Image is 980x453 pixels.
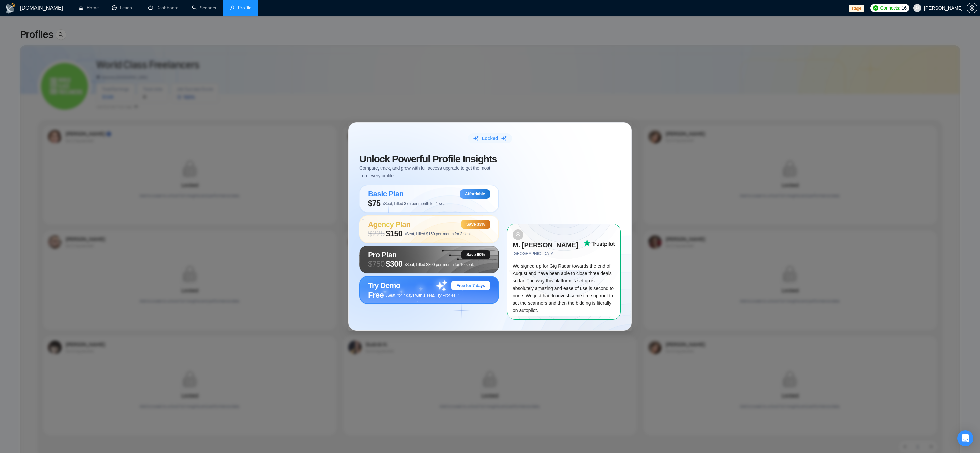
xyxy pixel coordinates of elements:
span: Basic Plan [368,189,404,198]
span: Agency Plan [368,220,410,229]
a: searchScanner [192,5,217,11]
img: logo [5,3,16,14]
img: Trust Pilot [583,239,615,247]
span: /Seat, for 7 days with 1 seat. Try Profiles [386,293,455,298]
span: $ 750 [368,259,385,269]
span: Save 60% [466,252,485,257]
span: user [230,5,235,10]
span: /Seat, billed $300 per month for 10 seat. [405,262,474,267]
span: $ 225 [368,229,385,238]
span: We signed up for Gig Radar towards the end of August and have been able to close three deals so f... [513,263,614,313]
img: sparkle [473,135,479,141]
span: $75 [368,199,380,208]
a: messageLeads [112,5,135,11]
span: [GEOGRAPHIC_DATA] [513,251,583,257]
span: Profile [238,5,251,11]
button: setting [967,3,977,13]
span: Save 33% [466,222,485,227]
img: sparkle [501,135,507,141]
span: Try Demo [368,281,400,290]
span: Pro Plan [368,250,397,259]
span: Free [368,290,384,300]
a: setting [967,5,977,11]
span: /Seat, billed $75 per month for 1 seat. [383,201,448,206]
div: Open Intercom Messenger [957,430,973,446]
span: Locked [482,135,498,142]
a: dashboardDashboard [148,5,179,11]
span: /Seat, billed $150 per month for 3 seat. [405,232,472,236]
span: Affordable [465,191,485,197]
span: $150 [386,229,403,238]
span: user [515,232,521,237]
span: setting [967,5,977,11]
span: stage [849,5,864,12]
span: user [915,6,920,10]
img: upwork-logo.png [873,5,878,11]
strong: M. [PERSON_NAME] [513,241,578,249]
a: homeHome [79,5,99,11]
span: Unlock Insights [359,153,497,164]
span: Powerful Profile [392,153,460,164]
span: $300 [386,259,403,269]
span: Free for 7 days [456,283,485,288]
span: Compare, track, and grow with full access upgrade to get the most from every profile. [359,164,499,179]
span: 16 [902,4,907,12]
span: Connects: [880,4,900,12]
